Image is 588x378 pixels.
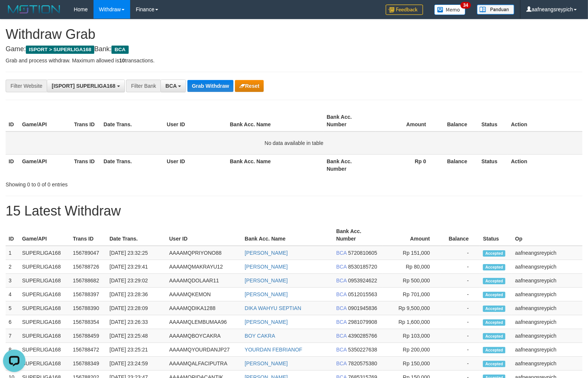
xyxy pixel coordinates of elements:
[119,58,125,63] strong: 10
[483,250,505,257] span: Accepted
[336,319,347,325] span: BCA
[52,83,115,89] span: [ISPORT] SUPERLIGA168
[348,291,377,297] span: Copy 0512015563 to clipboard
[70,329,107,343] td: 156788459
[6,274,19,288] td: 3
[107,224,166,246] th: Date Trans.
[478,154,508,176] th: Status
[245,347,302,353] a: YOURDAN FEBRIANOF
[6,204,582,219] h1: 15 Latest Withdraw
[26,46,94,54] span: ISPORT > SUPERLIGA168
[348,333,377,339] span: Copy 4390285766 to clipboard
[160,80,186,92] button: BCA
[245,264,288,270] a: [PERSON_NAME]
[460,2,471,9] span: 34
[101,110,164,131] th: Date Trans.
[235,80,264,92] button: Reset
[101,154,164,176] th: Date Trans.
[512,246,582,260] td: aafneangsreypich
[107,343,166,357] td: [DATE] 23:25:21
[348,305,377,311] span: Copy 0901945836 to clipboard
[107,246,166,260] td: [DATE] 23:32:25
[6,27,582,42] h1: Withdraw Grab
[107,260,166,274] td: [DATE] 23:29:41
[512,274,582,288] td: aafneangsreypich
[19,301,70,315] td: SUPERLIGA168
[437,154,478,176] th: Balance
[348,347,377,353] span: Copy 5350227638 to clipboard
[70,260,107,274] td: 156788726
[336,360,347,366] span: BCA
[512,329,582,343] td: aafneangsreypich
[70,224,107,246] th: Trans ID
[441,343,480,357] td: -
[441,301,480,315] td: -
[227,154,324,176] th: Bank Acc. Name
[512,357,582,371] td: aafneangsreypich
[70,301,107,315] td: 156788390
[383,343,441,357] td: Rp 200,000
[477,4,514,15] img: panduan.png
[6,110,19,131] th: ID
[166,301,242,315] td: AAAAMQDIKA1288
[348,250,377,256] span: Copy 5720810605 to clipboard
[441,357,480,371] td: -
[336,333,347,339] span: BCA
[441,288,480,301] td: -
[386,4,423,15] img: Feedback.jpg
[348,360,377,366] span: Copy 7820575380 to clipboard
[19,110,71,131] th: Game/API
[19,274,70,288] td: SUPERLIGA168
[336,250,347,256] span: BCA
[126,80,160,92] div: Filter Bank
[245,333,275,339] a: BOY CAKRA
[187,80,233,92] button: Grab Withdraw
[348,264,377,270] span: Copy 8530185720 to clipboard
[483,319,505,326] span: Accepted
[19,315,70,329] td: SUPERLIGA168
[107,357,166,371] td: [DATE] 23:24:59
[166,288,242,301] td: AAAAMQKEMON
[6,343,19,357] td: 8
[441,315,480,329] td: -
[166,246,242,260] td: AAAAMQPRIYONO88
[383,301,441,315] td: Rp 9,500,000
[483,361,505,367] span: Accepted
[6,46,582,53] h4: Game: Bank:
[166,329,242,343] td: AAAAMQBOYCAKRA
[6,315,19,329] td: 6
[512,301,582,315] td: aafneangsreypich
[164,154,227,176] th: User ID
[512,224,582,246] th: Op
[6,4,62,15] img: MOTION_logo.png
[71,110,101,131] th: Trans ID
[6,301,19,315] td: 5
[480,224,512,246] th: Status
[6,80,47,92] div: Filter Website
[47,80,125,92] button: [ISPORT] SUPERLIGA168
[245,291,288,297] a: [PERSON_NAME]
[441,224,480,246] th: Balance
[107,315,166,329] td: [DATE] 23:26:33
[441,329,480,343] td: -
[19,288,70,301] td: SUPERLIGA168
[336,264,347,270] span: BCA
[6,224,19,246] th: ID
[107,329,166,343] td: [DATE] 23:25:48
[383,246,441,260] td: Rp 151,000
[333,224,383,246] th: Bank Acc. Number
[6,260,19,274] td: 2
[383,260,441,274] td: Rp 80,000
[245,305,301,311] a: DIKA WAHYU SEPTIAN
[245,360,288,366] a: [PERSON_NAME]
[71,154,101,176] th: Trans ID
[383,288,441,301] td: Rp 701,000
[434,4,466,15] img: Button%20Memo.svg
[6,154,19,176] th: ID
[478,110,508,131] th: Status
[376,110,437,131] th: Amount
[245,250,288,256] a: [PERSON_NAME]
[70,343,107,357] td: 156788472
[3,3,25,25] button: Open LiveChat chat widget
[70,274,107,288] td: 156788682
